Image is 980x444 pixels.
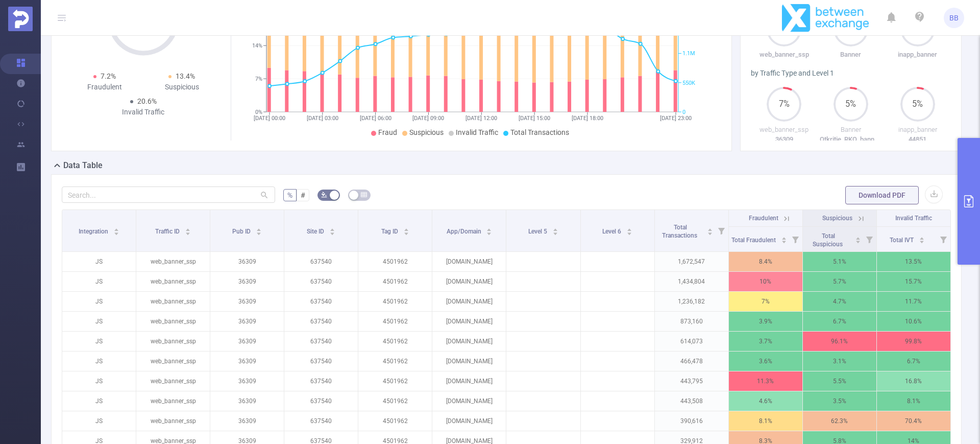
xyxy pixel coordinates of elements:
[845,186,919,204] button: Download PDF
[210,371,284,391] p: 36309
[432,312,506,331] p: [DOMAIN_NAME]
[707,227,713,230] i: icon: caret-up
[803,312,876,331] p: 6.7%
[136,371,210,391] p: web_banner_ssp
[62,391,136,411] p: JS
[655,391,728,411] p: 443,508
[358,292,432,311] p: 4501962
[412,115,444,122] tspan: [DATE] 09:00
[781,236,787,242] div: Sort
[210,391,284,411] p: 36309
[136,292,210,311] p: web_banner_ssp
[855,236,861,242] div: Sort
[403,227,409,233] div: Sort
[358,332,432,351] p: 4501962
[210,252,284,271] p: 36309
[510,128,569,136] span: Total Transactions
[62,186,275,203] input: Search...
[919,236,925,242] div: Sort
[751,50,818,60] p: web_banner_ssp
[936,227,950,251] i: Filter menu
[884,125,951,135] p: inapp_banner
[381,228,400,235] span: Tag ID
[432,332,506,351] p: [DOMAIN_NAME]
[447,228,483,235] span: App/Domain
[432,292,506,311] p: [DOMAIN_NAME]
[803,272,876,291] p: 5.7%
[751,134,818,145] p: 36309
[803,292,876,311] p: 4.7%
[552,227,558,230] i: icon: caret-up
[66,82,143,92] div: Fraudulent
[662,224,699,239] span: Total Transactions
[358,411,432,431] p: 4501962
[358,312,432,331] p: 4501962
[877,371,950,391] p: 16.8%
[788,227,802,251] i: Filter menu
[301,191,305,199] span: #
[781,236,787,239] i: icon: caret-up
[432,371,506,391] p: [DOMAIN_NAME]
[358,371,432,391] p: 4501962
[136,272,210,291] p: web_banner_ssp
[136,391,210,411] p: web_banner_ssp
[79,228,110,235] span: Integration
[62,252,136,271] p: JS
[252,42,262,49] tspan: 14%
[255,76,262,82] tspan: 7%
[210,332,284,351] p: 36309
[378,128,397,136] span: Fraud
[465,115,497,122] tspan: [DATE] 12:00
[210,312,284,331] p: 36309
[682,109,685,115] tspan: 0
[729,371,802,391] p: 11.3%
[105,107,182,118] div: Invalid Traffic
[255,109,262,115] tspan: 0%
[803,371,876,391] p: 5.5%
[456,128,498,136] span: Invalid Traffic
[818,125,885,135] p: Banner
[63,159,103,172] h2: Data Table
[655,292,728,311] p: 1,236,182
[655,371,728,391] p: 443,795
[284,312,358,331] p: 637540
[877,312,950,331] p: 10.6%
[729,312,802,331] p: 3.9%
[655,352,728,371] p: 466,478
[62,332,136,351] p: JS
[884,134,951,145] p: 44851
[432,391,506,411] p: [DOMAIN_NAME]
[284,252,358,271] p: 637540
[358,272,432,291] p: 4501962
[136,332,210,351] p: web_banner_ssp
[822,215,852,222] span: Suspicious
[62,312,136,331] p: JS
[655,272,728,291] p: 1,434,804
[330,227,335,230] i: icon: caret-up
[877,391,950,411] p: 8.1%
[358,352,432,371] p: 4501962
[403,231,409,234] i: icon: caret-down
[655,332,728,351] p: 614,073
[8,7,33,31] img: Protected Media
[210,292,284,311] p: 36309
[432,352,506,371] p: [DOMAIN_NAME]
[803,352,876,371] p: 3.1%
[307,115,338,122] tspan: [DATE] 03:00
[409,128,444,136] span: Suspicious
[321,192,327,198] i: icon: bg-colors
[655,312,728,331] p: 873,160
[862,227,876,251] i: Filter menu
[284,272,358,291] p: 637540
[256,231,262,234] i: icon: caret-down
[729,391,802,411] p: 4.6%
[210,272,284,291] p: 36309
[900,100,935,108] span: 5%
[254,115,285,122] tspan: [DATE] 00:00
[895,215,932,222] span: Invalid Traffic
[185,227,191,230] i: icon: caret-up
[284,292,358,311] p: 637540
[403,227,409,230] i: icon: caret-up
[330,231,335,234] i: icon: caret-down
[749,215,778,222] span: Fraudulent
